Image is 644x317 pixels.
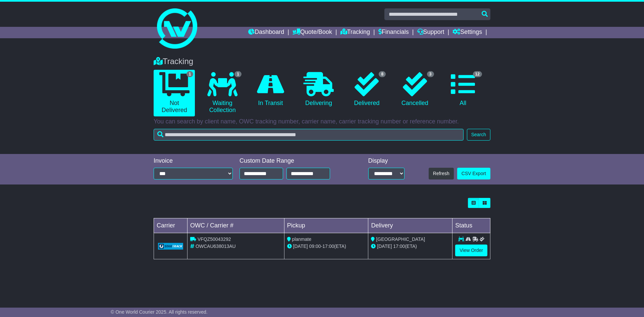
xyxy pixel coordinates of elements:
a: CSV Export [457,168,490,179]
a: Financials [378,27,409,38]
span: planmate [292,236,312,242]
span: VFQZ50043292 [198,236,231,242]
td: Pickup [284,218,368,233]
a: View Order [455,245,487,256]
div: Display [368,157,405,165]
span: 12 [473,71,482,77]
a: 12 All [442,70,484,109]
a: Tracking [340,27,370,38]
button: Search [467,129,490,141]
a: 8 Delivered [346,70,387,109]
button: Refresh [429,168,454,179]
span: [GEOGRAPHIC_DATA] [376,236,425,242]
td: OWC / Carrier # [187,218,284,233]
td: Carrier [154,218,187,233]
span: 3 [427,71,434,77]
a: Dashboard [248,27,284,38]
div: (ETA) [371,243,449,250]
span: OWCAU638013AU [196,244,236,249]
a: Settings [452,27,482,38]
div: Invoice [154,157,233,165]
img: GetCarrierServiceLogo [158,243,183,250]
div: Tracking [150,57,494,66]
span: 17:00 [322,244,334,249]
span: 09:00 [309,244,321,249]
div: - (ETA) [287,243,366,250]
span: 1 [234,71,241,77]
a: 1 Waiting Collection [202,70,243,116]
a: 3 Cancelled [394,70,435,109]
a: Delivering [298,70,339,109]
a: 1 Not Delivered [154,70,195,116]
span: 1 [186,71,194,77]
span: [DATE] [293,244,308,249]
span: 8 [379,71,386,77]
p: You can search by client name, OWC tracking number, carrier name, carrier tracking number or refe... [154,118,490,125]
a: In Transit [250,70,291,109]
a: Support [417,27,444,38]
span: © One World Courier 2025. All rights reserved. [111,309,208,315]
span: [DATE] [377,244,392,249]
td: Delivery [368,218,452,233]
div: Custom Date Range [239,157,347,165]
a: Quote/Book [292,27,332,38]
td: Status [452,218,490,233]
span: 17:00 [393,244,405,249]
